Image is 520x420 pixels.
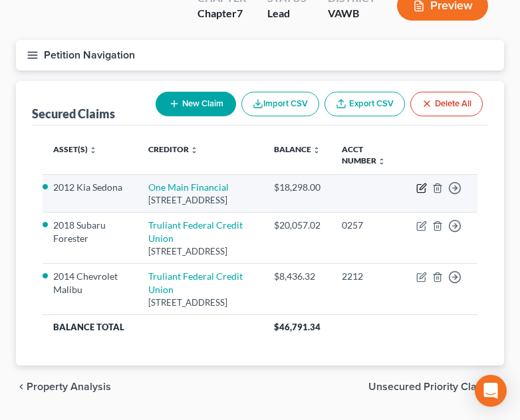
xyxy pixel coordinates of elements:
li: 2012 Kia Sedona [53,181,127,194]
div: $18,298.00 [274,181,321,194]
div: [STREET_ADDRESS] [148,194,253,207]
a: Balance unfold_more [274,144,321,154]
li: 2014 Chevrolet Malibu [53,270,127,296]
i: unfold_more [378,157,386,165]
button: Petition Navigation [16,40,504,70]
span: Unsecured Priority Claims [368,381,493,392]
i: chevron_left [16,381,27,392]
li: 2018 Subaru Forester [53,219,127,245]
a: One Main Financial [148,181,229,193]
div: VAWB [328,6,376,21]
div: $20,057.02 [274,219,321,232]
div: Open Intercom Messenger [475,375,507,407]
a: Creditor unfold_more [148,144,198,154]
th: Balance Total [43,314,263,338]
i: unfold_more [190,146,198,154]
span: $46,791.34 [274,322,321,332]
i: unfold_more [89,146,97,154]
button: New Claim [156,92,236,116]
div: [STREET_ADDRESS] [148,296,253,309]
a: Truliant Federal Credit Union [148,219,243,244]
a: Acct Number unfold_more [342,144,386,165]
button: Unsecured Priority Claims chevron_right [368,381,504,392]
span: Property Analysis [27,381,111,392]
div: 0257 [342,219,395,232]
div: Lead [267,6,307,21]
button: Import CSV [241,92,319,116]
div: Secured Claims [32,106,115,122]
i: unfold_more [313,146,321,154]
a: Export CSV [325,92,405,116]
div: $8,436.32 [274,270,321,283]
span: 7 [237,7,243,19]
button: chevron_left Property Analysis [16,381,111,392]
div: [STREET_ADDRESS] [148,245,253,258]
button: Delete All [410,92,483,116]
a: Truliant Federal Credit Union [148,270,243,295]
div: Chapter [197,6,246,21]
a: Asset(s) unfold_more [53,144,97,154]
div: 2212 [342,270,395,283]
